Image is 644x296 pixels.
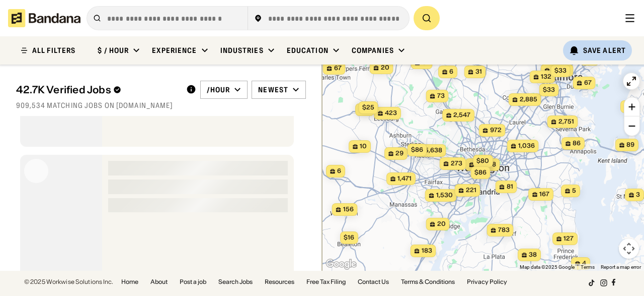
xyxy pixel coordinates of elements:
[573,139,581,148] span: 86
[32,47,75,54] div: ALL FILTERS
[619,239,639,259] button: Map camera controls
[539,190,549,199] span: 167
[543,86,555,93] span: $33
[422,247,432,255] span: 183
[8,9,80,27] img: Bandana logotype
[558,117,574,126] span: 2,751
[220,46,264,55] div: Industries
[16,84,178,96] div: 42.7K Verified Jobs
[541,73,551,81] span: 132
[121,279,138,285] a: Home
[265,279,294,285] a: Resources
[360,142,367,151] span: 10
[150,279,168,285] a: About
[344,233,354,241] span: $16
[529,251,537,259] span: 38
[207,85,230,94] div: /hour
[385,109,397,117] span: 423
[520,264,575,270] span: Map data ©2025 Google
[306,279,346,285] a: Free Tax Filing
[498,226,510,234] span: 783
[362,103,374,111] span: $25
[16,101,306,110] div: 909,534 matching jobs on [DOMAIN_NAME]
[98,46,129,55] div: $ / hour
[563,234,574,243] span: 127
[325,258,358,271] img: Google
[583,46,626,55] div: Save Alert
[287,46,329,55] div: Education
[411,146,423,153] span: $86
[601,264,641,270] a: Report a map error
[180,279,206,285] a: Post a job
[449,68,453,76] span: 6
[467,279,507,285] a: Privacy Policy
[16,116,306,271] div: grid
[476,157,489,164] span: $80
[334,64,342,73] span: 67
[437,220,446,228] span: 20
[451,159,462,168] span: 273
[397,174,412,183] span: 1,471
[572,187,576,195] span: 5
[24,279,113,285] div: © 2025 Workwise Solutions Inc.
[258,85,288,94] div: Newest
[425,146,442,155] span: 5,638
[343,205,354,214] span: 156
[518,142,535,150] span: 1,036
[218,279,253,285] a: Search Jobs
[475,68,482,76] span: 31
[325,258,358,271] a: Open this area in Google Maps (opens a new window)
[584,79,592,87] span: 67
[626,141,634,149] span: 89
[474,168,487,176] span: $86
[352,46,394,55] div: Companies
[437,92,445,100] span: 73
[381,64,389,72] span: 20
[554,67,567,74] span: $33
[581,264,595,270] a: Terms (opens in new tab)
[636,191,640,199] span: 3
[152,46,197,55] div: Experience
[466,186,476,195] span: 221
[401,279,455,285] a: Terms & Conditions
[395,149,404,158] span: 29
[507,183,513,191] span: 81
[490,126,502,135] span: 972
[358,279,389,285] a: Contact Us
[337,167,341,175] span: 6
[422,58,429,67] span: 61
[436,191,453,200] span: 1,530
[453,111,470,120] span: 2,547
[582,259,586,268] span: 4
[520,95,537,104] span: 2,885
